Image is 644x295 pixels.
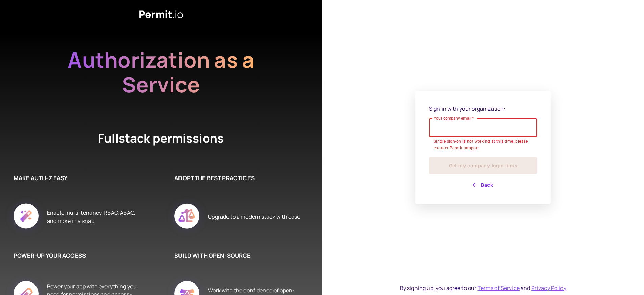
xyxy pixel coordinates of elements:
[434,138,532,152] p: Single sign-on is not working at this time, please contact Permit support
[531,284,566,292] a: Privacy Policy
[73,130,249,147] h4: Fullstack permissions
[429,180,537,190] button: Back
[46,47,276,97] h2: Authorization as a Service
[174,251,302,260] h6: BUILD WITH OPEN-SOURCE
[47,196,141,238] div: Enable multi-tenancy, RBAC, ABAC, and more in a snap
[400,284,566,292] div: By signing up, you agree to our and
[174,174,302,183] h6: ADOPT THE BEST PRACTICES
[434,115,474,121] label: Your company email
[478,284,520,292] a: Terms of Service
[429,105,537,113] p: Sign in with your organization:
[14,251,141,260] h6: POWER-UP YOUR ACCESS
[429,157,537,174] button: Get my company login links
[208,196,300,238] div: Upgrade to a modern stack with ease
[14,174,141,183] h6: MAKE AUTH-Z EASY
